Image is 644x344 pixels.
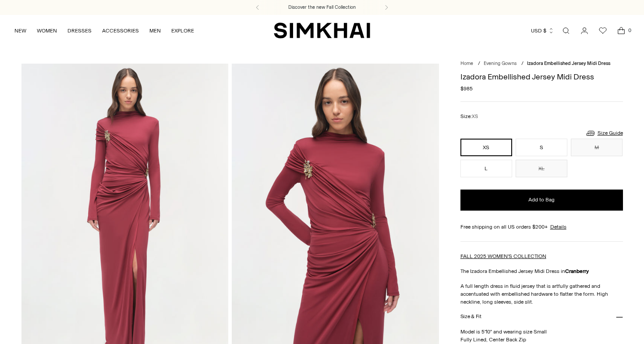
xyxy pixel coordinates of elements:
[460,267,623,275] p: The Izadora Embellished Jersey Midi Dress in
[585,128,623,139] a: Size Guide
[460,253,546,259] a: FALL 2025 WOMEN'S COLLECTION
[460,223,623,231] div: Free shipping on all US orders $200+
[527,61,610,66] span: Izadora Embellished Jersey Midi Dress
[478,60,480,68] div: /
[531,21,554,40] button: USD $
[460,306,623,328] button: Size & Fit
[516,139,567,156] button: S
[274,22,370,39] a: SIMKHAI
[460,85,473,93] span: $985
[14,21,26,40] a: NEW
[460,282,623,306] p: A full length dress in fluid jersey that is artfully gathered and accentuated with embellished ha...
[516,160,567,177] button: XL
[550,223,566,231] a: Details
[460,139,512,156] button: XS
[37,21,57,40] a: WOMEN
[557,22,575,39] a: Open search modal
[521,60,524,68] div: /
[626,26,633,34] span: 0
[460,328,623,344] p: Model is 5'10" and wearing size Small Fully Lined, Center Back Zip
[67,21,92,40] a: DRESSES
[565,268,589,274] strong: Cranberry
[460,190,623,211] button: Add to Bag
[460,314,481,319] h3: Size & Fit
[594,22,612,39] a: Wishlist
[576,22,593,39] a: Go to the account page
[149,21,161,40] a: MEN
[460,112,478,121] label: Size:
[460,160,512,177] button: L
[460,60,623,68] nav: breadcrumbs
[460,61,473,66] a: Home
[612,22,630,39] a: Open cart modal
[484,61,517,66] a: Evening Gowns
[171,21,194,40] a: EXPLORE
[571,139,623,156] button: M
[528,196,555,204] span: Add to Bag
[288,4,356,11] a: Discover the new Fall Collection
[102,21,139,40] a: ACCESSORIES
[472,114,478,119] span: XS
[460,73,623,81] h1: Izadora Embellished Jersey Midi Dress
